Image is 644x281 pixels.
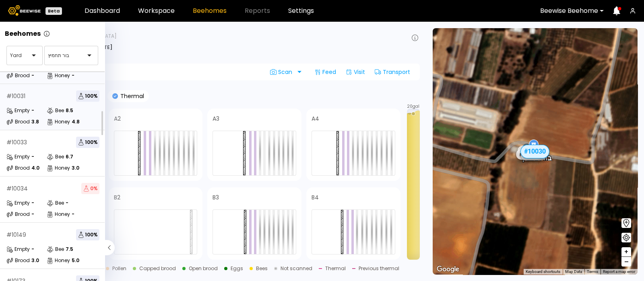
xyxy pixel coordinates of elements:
[47,210,70,218] div: Honey
[47,107,64,115] div: Bee
[343,66,368,78] div: Visit
[47,118,70,126] div: Honey
[288,8,314,14] a: Settings
[521,145,550,158] div: # 10030
[435,264,461,275] img: Google
[372,66,413,78] div: Transport
[31,166,39,170] div: 4.0
[31,154,34,159] div: -
[31,201,34,205] div: -
[45,7,62,15] div: Beta
[6,107,30,115] div: Empty
[8,5,41,16] img: Beewise logo
[81,183,99,194] span: 0 %
[72,212,74,217] div: -
[66,247,73,252] div: 7.5
[516,149,542,159] div: # 10189
[6,153,30,161] div: Empty
[31,108,34,113] div: -
[6,118,30,126] div: Brood
[31,258,39,263] div: 3.0
[5,31,41,37] p: Beehomes
[72,73,74,78] div: -
[407,105,419,109] span: 20 gal
[311,66,339,78] div: Feed
[31,73,34,78] div: -
[66,154,73,159] div: 6.7
[245,8,270,14] span: Reports
[31,212,34,217] div: -
[72,166,79,170] div: 3.0
[47,72,70,80] div: Honey
[66,201,68,205] div: -
[621,247,631,257] button: +
[76,229,99,240] span: 100 %
[47,153,64,161] div: Bee
[193,8,227,14] a: Beehomes
[6,139,27,145] div: # 10033
[47,199,64,207] div: Bee
[6,232,26,238] div: # 10149
[6,164,30,172] div: Brood
[621,257,631,267] button: –
[231,266,243,271] div: Eggs
[189,266,218,271] div: Open brood
[624,257,629,267] span: –
[281,266,312,271] div: Not scanned
[270,69,295,75] span: Scan
[213,195,219,200] h4: B3
[325,266,346,271] div: Thermal
[47,164,70,172] div: Honey
[435,264,461,275] a: Open this area in Google Maps (opens a new window)
[72,258,79,263] div: 5.0
[114,195,120,200] h4: B2
[6,186,28,191] div: # 10034
[603,269,635,274] a: Report a map error
[138,8,175,14] a: Workspace
[256,266,268,271] div: Bees
[312,116,319,121] h4: A4
[118,93,144,99] p: Thermal
[76,90,99,102] span: 100 %
[6,72,30,80] div: Brood
[31,247,34,252] div: -
[587,269,598,274] a: Terms (opens in new tab)
[359,266,399,271] div: Previous thermal
[624,247,629,257] span: +
[6,210,30,218] div: Brood
[139,266,176,271] div: Capped brood
[312,195,319,200] h4: B4
[522,145,552,162] div: בור תחמיץ
[565,269,582,275] button: Map Data
[6,256,30,265] div: Brood
[213,116,219,121] h4: A3
[526,269,560,275] button: Keyboard shortcuts
[47,256,70,265] div: Honey
[6,199,30,207] div: Empty
[31,119,39,124] div: 3.8
[72,119,80,124] div: 4.8
[47,245,64,253] div: Bee
[521,150,547,160] div: # 10149
[112,266,126,271] div: Pollen
[66,108,73,113] div: 8.5
[6,93,25,99] div: # 10031
[114,116,121,121] h4: A2
[76,137,99,148] span: 100 %
[85,8,120,14] a: Dashboard
[6,245,30,253] div: Empty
